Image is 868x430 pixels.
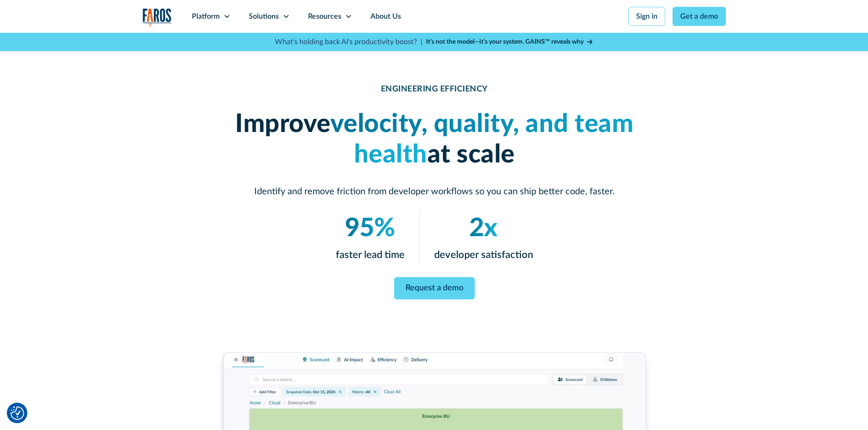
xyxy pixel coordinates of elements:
[394,277,474,299] a: Request a demo
[380,85,488,95] div: ENGINEERING EFFICIENCY
[335,248,404,263] p: faster lead time
[330,111,633,167] em: velocity, quality, and team health
[628,7,665,26] a: Sign in
[143,8,172,27] img: Logo of the analytics and reporting company Faros.
[434,248,533,263] p: developer satisfaction
[10,406,24,420] button: Cookie Settings
[249,11,279,22] div: Solutions
[216,185,653,198] p: Identify and remove friction from developer workflows so you can ship better code, faster.
[469,216,498,241] em: 2x
[275,36,422,47] p: What's holding back AI's productivity boost? |
[426,39,584,45] strong: It’s not the model—it’s your system. GAINS™ reveals why
[345,216,395,241] em: 95%
[426,37,594,47] a: It’s not the model—it’s your system. GAINS™ reveals why
[308,11,341,22] div: Resources
[673,7,726,26] a: Get a demo
[10,406,24,420] img: Revisit consent button
[216,109,653,170] h1: Improve at scale
[143,8,172,27] a: home
[192,11,220,22] div: Platform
